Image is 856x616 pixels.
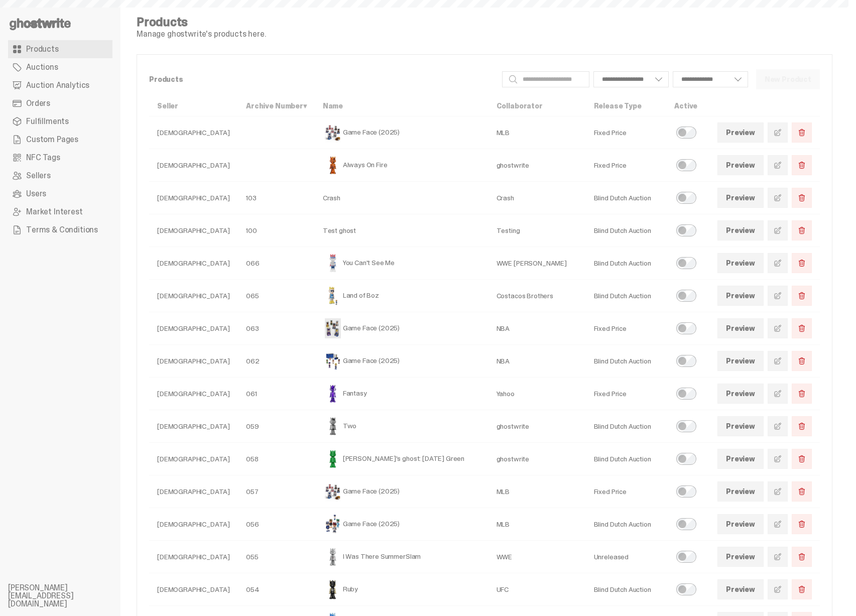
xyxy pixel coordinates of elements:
[717,416,764,436] a: Preview
[792,449,812,469] button: Delete Product
[315,312,488,345] td: Game Face (2025)
[792,220,812,240] button: Delete Product
[586,214,667,247] td: Blind Dutch Auction
[8,40,112,58] a: Products
[149,378,238,410] td: [DEMOGRAPHIC_DATA]
[8,94,112,112] a: Orders
[717,155,764,175] a: Preview
[586,312,667,345] td: Fixed Price
[149,475,238,508] td: [DEMOGRAPHIC_DATA]
[8,203,112,221] a: Market Interest
[315,149,488,182] td: Always On Fire
[137,16,266,28] h4: Products
[315,247,488,280] td: You Can't See Me
[303,101,307,110] span: ▾
[717,547,764,567] a: Preview
[238,475,315,508] td: 057
[586,541,667,573] td: Unreleased
[149,116,238,149] td: [DEMOGRAPHIC_DATA]
[238,541,315,573] td: 055
[323,416,343,436] img: Two
[149,443,238,475] td: [DEMOGRAPHIC_DATA]
[488,410,586,443] td: ghostwrite
[26,99,50,107] span: Orders
[717,220,764,240] a: Preview
[586,345,667,378] td: Blind Dutch Auction
[8,167,112,185] a: Sellers
[26,208,83,216] span: Market Interest
[26,190,46,198] span: Users
[315,410,488,443] td: Two
[488,96,586,116] th: Collaborator
[246,101,307,110] a: Archive Number▾
[792,351,812,371] button: Delete Product
[488,443,586,475] td: ghostwrite
[586,443,667,475] td: Blind Dutch Auction
[149,76,494,83] p: Products
[586,96,667,116] th: Release Type
[488,508,586,541] td: MLB
[315,378,488,410] td: Fantasy
[238,312,315,345] td: 063
[792,514,812,534] button: Delete Product
[149,214,238,247] td: [DEMOGRAPHIC_DATA]
[26,136,78,144] span: Custom Pages
[315,214,488,247] td: Test ghost
[149,573,238,606] td: [DEMOGRAPHIC_DATA]
[26,63,58,71] span: Auctions
[8,112,112,131] a: Fulfillments
[488,247,586,280] td: WWE [PERSON_NAME]
[717,318,764,338] a: Preview
[717,481,764,502] a: Preview
[323,579,343,599] img: Ruby
[488,378,586,410] td: Yahoo
[315,443,488,475] td: [PERSON_NAME]'s ghost: [DATE] Green
[8,149,112,167] a: NFC Tags
[238,214,315,247] td: 100
[586,475,667,508] td: Fixed Price
[315,541,488,573] td: I Was There SummerSlam
[323,253,343,273] img: You Can't See Me
[323,155,343,175] img: Always On Fire
[488,345,586,378] td: NBA
[8,58,112,76] a: Auctions
[717,579,764,599] a: Preview
[792,188,812,208] button: Delete Product
[586,378,667,410] td: Fixed Price
[792,122,812,143] button: Delete Product
[26,172,51,180] span: Sellers
[238,247,315,280] td: 066
[717,449,764,469] a: Preview
[149,410,238,443] td: [DEMOGRAPHIC_DATA]
[149,312,238,345] td: [DEMOGRAPHIC_DATA]
[586,280,667,312] td: Blind Dutch Auction
[586,508,667,541] td: Blind Dutch Auction
[717,122,764,143] a: Preview
[488,149,586,182] td: ghostwrite
[586,116,667,149] td: Fixed Price
[149,541,238,573] td: [DEMOGRAPHIC_DATA]
[323,318,343,338] img: Game Face (2025)
[792,253,812,273] button: Delete Product
[323,351,343,371] img: Game Face (2025)
[586,410,667,443] td: Blind Dutch Auction
[792,286,812,306] button: Delete Product
[717,188,764,208] a: Preview
[488,182,586,214] td: Crash
[323,547,343,567] img: I Was There SummerSlam
[137,30,266,38] p: Manage ghostwrite's products here.
[792,547,812,567] button: Delete Product
[149,149,238,182] td: [DEMOGRAPHIC_DATA]
[717,351,764,371] a: Preview
[315,508,488,541] td: Game Face (2025)
[717,286,764,306] a: Preview
[717,514,764,534] a: Preview
[8,131,112,149] a: Custom Pages
[674,101,697,110] a: Active
[149,182,238,214] td: [DEMOGRAPHIC_DATA]
[792,384,812,404] button: Delete Product
[315,280,488,312] td: Land of Boz
[792,318,812,338] button: Delete Product
[315,96,488,116] th: Name
[488,475,586,508] td: MLB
